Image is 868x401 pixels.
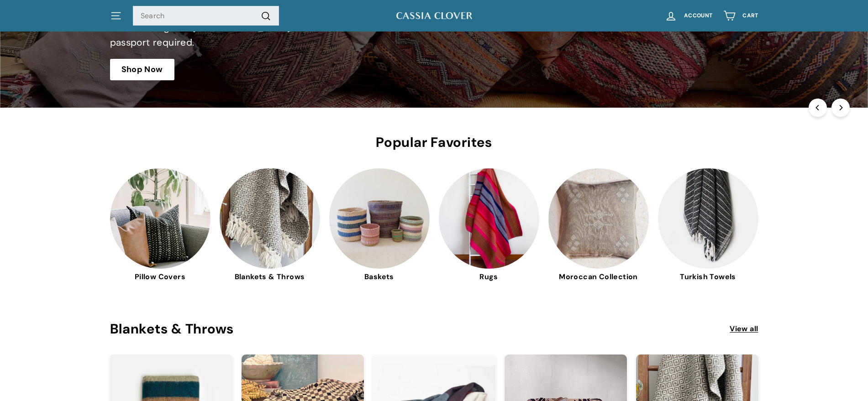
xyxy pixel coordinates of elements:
a: Moroccan Collection [548,168,649,283]
a: Rugs [439,168,539,283]
input: Search [133,6,279,26]
h2: Blankets & Throws [110,322,730,337]
a: Pillow Covers [110,168,210,283]
span: Moroccan Collection [548,271,649,283]
span: Turkish Towels [658,271,758,283]
span: Rugs [439,271,539,283]
a: Account [659,2,718,29]
a: View all [730,323,758,335]
a: Cart [718,2,763,29]
span: Baskets [329,271,430,283]
a: Blankets & Throws [220,168,320,283]
a: Turkish Towels [658,168,758,283]
button: Next [831,99,850,117]
button: Previous [809,99,827,117]
h2: Popular Favorites [110,135,758,150]
span: Blankets & Throws [220,271,320,283]
span: Pillow Covers [110,271,210,283]
span: Account [684,13,712,19]
a: Baskets [329,168,430,283]
span: Cart [742,13,758,19]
